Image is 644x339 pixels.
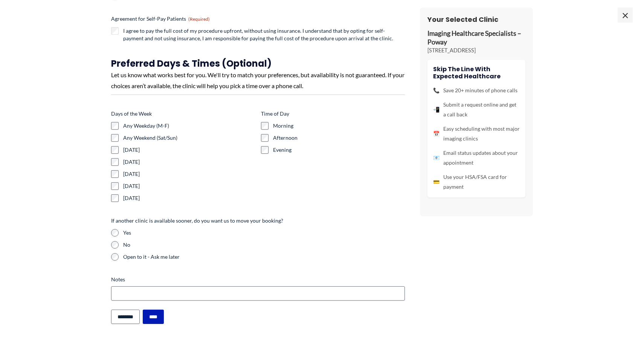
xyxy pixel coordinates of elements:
[123,182,255,190] label: [DATE]
[123,170,255,178] label: [DATE]
[261,110,289,118] legend: Time of Day
[433,86,520,95] li: Save 20+ minutes of phone calls
[427,29,525,47] p: Imaging Healthcare Specialists – Poway
[123,146,255,154] label: [DATE]
[618,8,633,23] span: ×
[123,27,405,42] label: I agree to pay the full cost of my procedure upfront, without using insurance. I understand that ...
[433,66,520,80] h4: Skip the line with Expected Healthcare
[123,134,255,142] label: Any Weekend (Sat/Sun)
[123,241,405,249] label: No
[111,15,210,23] legend: Agreement for Self-Pay Patients
[433,172,520,192] li: Use your HSA/FSA card for payment
[433,129,440,139] span: 📅
[111,110,152,118] legend: Days of the Week
[433,148,520,168] li: Email status updates about your appointment
[433,86,440,95] span: 📞
[433,124,520,144] li: Easy scheduling with most major imaging clinics
[427,15,525,24] h3: Your Selected Clinic
[433,100,520,119] li: Submit a request online and get a call back
[123,158,255,166] label: [DATE]
[433,105,440,115] span: 📲
[427,47,525,54] p: [STREET_ADDRESS]
[111,69,405,92] div: Let us know what works best for you. We'll try to match your preferences, but availability is not...
[123,229,405,237] label: Yes
[123,194,255,202] label: [DATE]
[433,153,440,163] span: 📧
[123,122,255,130] label: Any Weekday (M-F)
[273,134,405,142] label: Afternoon
[273,146,405,154] label: Evening
[111,217,283,224] legend: If another clinic is available sooner, do you want us to move your booking?
[433,177,440,187] span: 💳
[273,122,405,130] label: Morning
[188,16,210,22] span: (Required)
[111,276,405,283] label: Notes
[111,58,405,69] h3: Preferred Days & Times (Optional)
[123,253,405,261] label: Open to it - Ask me later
